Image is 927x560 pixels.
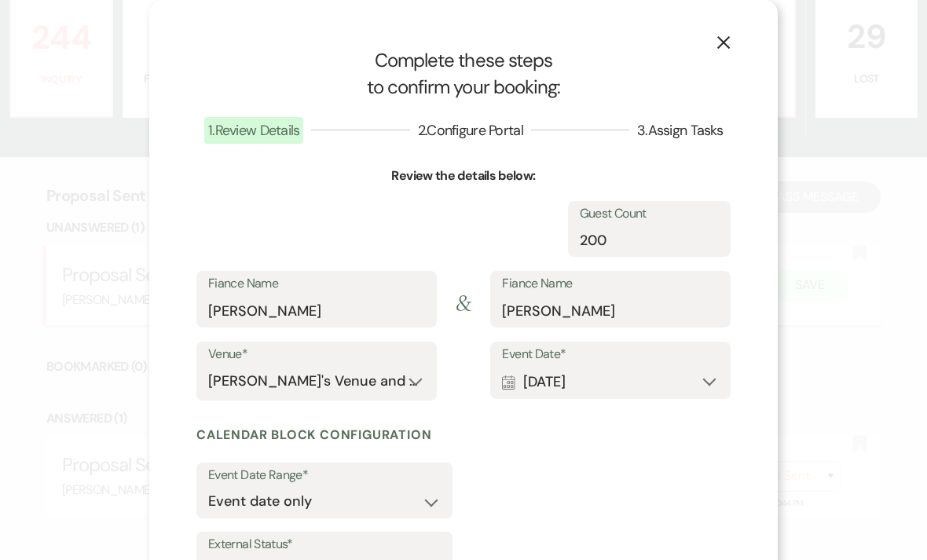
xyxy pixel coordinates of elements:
label: Guest Count [580,203,719,225]
button: 2.Configure Portal [410,123,531,137]
span: 3 . Assign Tasks [637,121,723,140]
label: Fiance Name [502,273,719,295]
label: Venue* [208,343,425,366]
label: Event Date* [502,343,719,366]
span: 2 . Configure Portal [418,121,523,140]
h6: Calendar block configuration [196,426,731,444]
h1: Complete these steps to confirm your booking: [196,47,731,100]
button: 1.Review Details [196,123,311,137]
label: Event Date Range* [208,464,441,487]
label: External Status* [208,533,441,556]
h3: Review the details below: [196,167,731,185]
span: 1 . Review Details [204,117,303,144]
span: & [437,287,491,342]
button: 3.Assign Tasks [629,123,731,137]
label: Fiance Name [208,273,425,295]
button: [DATE] [502,366,719,397]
